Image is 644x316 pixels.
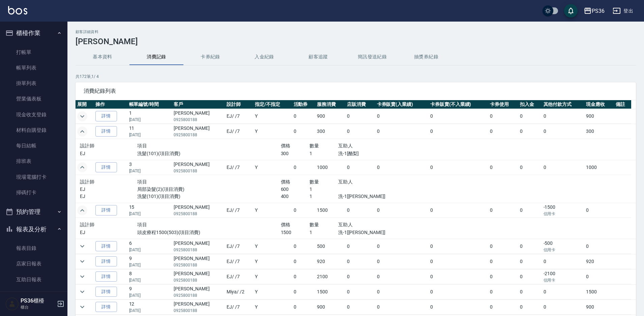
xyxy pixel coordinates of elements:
[542,160,584,175] td: 0
[345,254,375,269] td: 0
[174,277,223,283] p: 0925800188
[429,254,488,269] td: 0
[584,124,614,139] td: 300
[80,229,137,236] p: EJ
[345,299,375,314] td: 0
[429,100,488,109] th: 卡券販賣(不入業績)
[3,256,65,271] a: 店家日報表
[584,284,614,299] td: 1500
[253,109,292,124] td: Y
[281,186,310,193] p: 600
[174,292,223,298] p: 0925800188
[542,100,584,109] th: 其他付款方式
[127,254,172,269] td: 9
[614,100,631,109] th: 備註
[76,74,636,80] p: 共 172 筆, 1 / 4
[584,299,614,314] td: 900
[253,284,292,299] td: Y
[3,107,65,122] a: 現金收支登錄
[77,162,87,172] button: expand row
[338,222,353,227] span: 互助人
[172,109,225,124] td: [PERSON_NAME]
[3,24,65,42] button: 櫃檯作業
[127,284,172,299] td: 9
[3,153,65,169] a: 排班表
[127,160,172,175] td: 3
[172,160,225,175] td: [PERSON_NAME]
[129,168,171,174] p: [DATE]
[345,269,375,284] td: 0
[338,193,424,200] p: 洗-1[[PERSON_NAME]]
[315,299,345,314] td: 900
[77,111,87,121] button: expand row
[77,205,87,216] button: expand row
[592,7,605,15] div: PS36
[76,37,636,46] h3: [PERSON_NAME]
[77,241,87,251] button: expand row
[172,203,225,218] td: [PERSON_NAME]
[76,30,636,34] h2: 顧客詳細資料
[225,109,253,124] td: EJ / /7
[95,256,117,267] a: 詳情
[310,222,319,227] span: 數量
[281,150,310,157] p: 300
[292,269,316,284] td: 0
[225,124,253,139] td: EJ / /7
[315,269,345,284] td: 2100
[80,193,137,200] p: EJ
[310,150,338,157] p: 1
[429,269,488,284] td: 0
[518,284,542,299] td: 0
[127,100,172,109] th: 帳單編號/時間
[225,100,253,109] th: 設計師
[95,126,117,137] a: 詳情
[129,277,171,283] p: [DATE]
[3,45,65,60] a: 打帳單
[544,247,583,253] p: 信用卡
[253,124,292,139] td: Y
[137,222,147,227] span: 項目
[129,308,171,314] p: [DATE]
[292,124,316,139] td: 0
[172,100,225,109] th: 客戶
[292,203,316,218] td: 0
[174,211,223,217] p: 0925800188
[518,299,542,314] td: 0
[345,239,375,254] td: 0
[310,229,338,236] p: 1
[95,271,117,282] a: 詳情
[21,304,55,310] p: 櫃台
[375,203,429,218] td: 0
[584,239,614,254] td: 0
[281,229,310,236] p: 1500
[375,269,429,284] td: 0
[281,143,291,148] span: 價格
[129,247,171,253] p: [DATE]
[292,109,316,124] td: 0
[174,247,223,253] p: 0925800188
[542,124,584,139] td: 0
[375,239,429,254] td: 0
[518,100,542,109] th: 扣入金
[129,132,171,138] p: [DATE]
[345,284,375,299] td: 0
[225,239,253,254] td: EJ / /7
[281,193,310,200] p: 400
[127,269,172,284] td: 8
[172,254,225,269] td: [PERSON_NAME]
[488,299,518,314] td: 0
[429,203,488,218] td: 0
[375,299,429,314] td: 0
[315,160,345,175] td: 1000
[292,100,316,109] th: 活動券
[315,100,345,109] th: 服務消費
[77,302,87,312] button: expand row
[338,229,424,236] p: 洗-1[[PERSON_NAME]]
[488,109,518,124] td: 0
[127,239,172,254] td: 6
[429,124,488,139] td: 0
[80,143,94,148] span: 設計師
[345,109,375,124] td: 0
[76,100,94,109] th: 展開
[3,76,65,91] a: 掛單列表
